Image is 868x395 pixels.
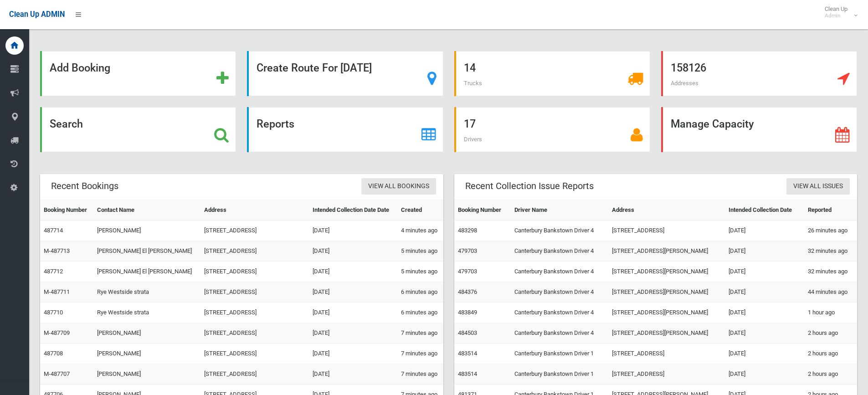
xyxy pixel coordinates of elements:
[93,262,200,282] td: [PERSON_NAME] El [PERSON_NAME]
[50,118,83,130] strong: Search
[671,118,754,130] strong: Manage Capacity
[825,12,847,19] small: Admin
[309,344,397,364] td: [DATE]
[200,262,309,282] td: [STREET_ADDRESS]
[511,200,608,221] th: Driver Name
[511,282,608,303] td: Canterbury Bankstown Driver 4
[44,268,63,275] a: 487712
[93,241,200,262] td: [PERSON_NAME] El [PERSON_NAME]
[200,364,309,385] td: [STREET_ADDRESS]
[511,303,608,323] td: Canterbury Bankstown Driver 4
[458,329,477,336] a: 484503
[725,262,804,282] td: [DATE]
[44,227,63,234] a: 487714
[804,200,857,221] th: Reported
[725,221,804,241] td: [DATE]
[608,364,724,385] td: [STREET_ADDRESS]
[511,241,608,262] td: Canterbury Bankstown Driver 4
[44,329,70,336] a: M-487709
[464,62,476,74] strong: 14
[608,241,724,262] td: [STREET_ADDRESS][PERSON_NAME]
[93,303,200,323] td: Rye Westside strata
[200,241,309,262] td: [STREET_ADDRESS]
[247,51,443,96] a: Create Route For [DATE]
[200,221,309,241] td: [STREET_ADDRESS]
[608,303,724,323] td: [STREET_ADDRESS][PERSON_NAME]
[786,178,850,195] a: View All Issues
[200,323,309,344] td: [STREET_ADDRESS]
[40,51,236,96] a: Add Booking
[309,200,397,221] th: Intended Collection Date Date
[44,370,70,377] a: M-487707
[93,282,200,303] td: Rye Westside strata
[309,221,397,241] td: [DATE]
[44,247,70,254] a: M-487713
[361,178,436,195] a: View All Bookings
[804,282,857,303] td: 44 minutes ago
[464,80,482,87] span: Trucks
[397,200,443,221] th: Created
[44,288,70,295] a: M-487711
[820,5,857,19] span: Clean Up
[804,241,857,262] td: 32 minutes ago
[804,221,857,241] td: 26 minutes ago
[40,200,93,221] th: Booking Number
[309,303,397,323] td: [DATE]
[671,80,699,87] span: Addresses
[397,241,443,262] td: 5 minutes ago
[397,344,443,364] td: 7 minutes ago
[93,364,200,385] td: [PERSON_NAME]
[247,107,443,152] a: Reports
[397,303,443,323] td: 6 minutes ago
[511,221,608,241] td: Canterbury Bankstown Driver 4
[44,350,63,357] a: 487708
[661,107,857,152] a: Manage Capacity
[725,200,804,221] th: Intended Collection Date
[804,344,857,364] td: 2 hours ago
[725,241,804,262] td: [DATE]
[40,107,236,152] a: Search
[725,364,804,385] td: [DATE]
[511,262,608,282] td: Canterbury Bankstown Driver 4
[454,107,650,152] a: 17 Drivers
[93,221,200,241] td: [PERSON_NAME]
[608,282,724,303] td: [STREET_ADDRESS][PERSON_NAME]
[397,262,443,282] td: 5 minutes ago
[309,323,397,344] td: [DATE]
[458,288,477,295] a: 484376
[608,344,724,364] td: [STREET_ADDRESS]
[458,370,477,377] a: 483514
[725,344,804,364] td: [DATE]
[725,323,804,344] td: [DATE]
[608,323,724,344] td: [STREET_ADDRESS][PERSON_NAME]
[200,344,309,364] td: [STREET_ADDRESS]
[458,268,477,275] a: 479703
[50,62,110,74] strong: Add Booking
[804,323,857,344] td: 2 hours ago
[257,118,294,130] strong: Reports
[93,200,200,221] th: Contact Name
[397,282,443,303] td: 6 minutes ago
[458,350,477,357] a: 483514
[200,303,309,323] td: [STREET_ADDRESS]
[200,200,309,221] th: Address
[458,227,477,234] a: 483298
[671,62,706,74] strong: 158126
[9,10,65,19] span: Clean Up ADMIN
[464,136,482,143] span: Drivers
[661,51,857,96] a: 158126 Addresses
[458,309,477,316] a: 483849
[804,303,857,323] td: 1 hour ago
[397,323,443,344] td: 7 minutes ago
[511,364,608,385] td: Canterbury Bankstown Driver 1
[608,262,724,282] td: [STREET_ADDRESS][PERSON_NAME]
[93,344,200,364] td: [PERSON_NAME]
[458,247,477,254] a: 479703
[725,282,804,303] td: [DATE]
[200,282,309,303] td: [STREET_ADDRESS]
[804,262,857,282] td: 32 minutes ago
[725,303,804,323] td: [DATE]
[608,200,724,221] th: Address
[804,364,857,385] td: 2 hours ago
[397,221,443,241] td: 4 minutes ago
